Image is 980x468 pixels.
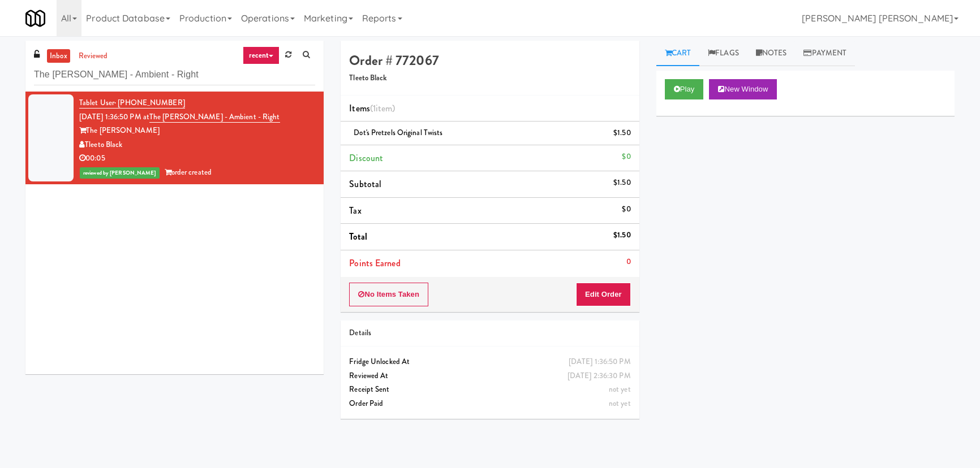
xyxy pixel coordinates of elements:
div: $1.50 [613,228,631,242]
span: order created [165,167,212,177]
div: [DATE] 1:36:50 PM [569,355,631,369]
div: Fridge Unlocked At [349,355,630,369]
span: not yet [609,398,631,409]
a: Cart [656,41,700,66]
div: Reviewed At [349,369,630,383]
span: reviewed by [PERSON_NAME] [80,167,160,179]
button: Edit Order [576,283,631,306]
div: 0 [626,255,631,269]
button: Play [665,79,704,99]
div: $1.50 [613,176,631,190]
span: Points Earned [349,257,400,270]
span: Total [349,230,367,243]
div: Order Paid [349,397,630,411]
button: New Window [709,79,777,99]
span: not yet [609,384,631,395]
h5: Tleeto Black [349,74,630,83]
a: Flags [699,41,747,66]
ng-pluralize: item [376,102,392,115]
button: No Items Taken [349,283,428,306]
li: Tablet User· [PHONE_NUMBER][DATE] 1:36:50 PM atThe [PERSON_NAME] - Ambient - RightThe [PERSON_NAM... [25,92,324,184]
a: recent [243,46,280,64]
div: 00:05 [79,151,315,166]
a: inbox [47,49,70,63]
a: reviewed [76,49,111,63]
span: Items [349,102,395,115]
a: Payment [795,41,855,66]
div: $0 [622,150,630,164]
div: Tleeto Black [79,138,315,152]
span: (1 ) [370,102,396,115]
div: $0 [622,202,630,216]
input: Search vision orders [34,64,315,85]
div: Receipt Sent [349,383,630,397]
div: The [PERSON_NAME] [79,124,315,138]
span: Subtotal [349,177,381,190]
a: The [PERSON_NAME] - Ambient - Right [149,111,280,123]
span: · [PHONE_NUMBER] [114,97,185,108]
img: Micromart [25,8,45,28]
a: Tablet User· [PHONE_NUMBER] [79,97,185,109]
div: [DATE] 2:36:30 PM [568,369,631,383]
span: Discount [349,151,383,164]
a: Notes [747,41,796,66]
h4: Order # 772067 [349,53,630,68]
div: Details [349,326,630,340]
span: Dot's Pretzels Original Twists [354,127,442,138]
span: Tax [349,204,361,217]
span: [DATE] 1:36:50 PM at [79,111,149,122]
div: $1.50 [613,126,631,140]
